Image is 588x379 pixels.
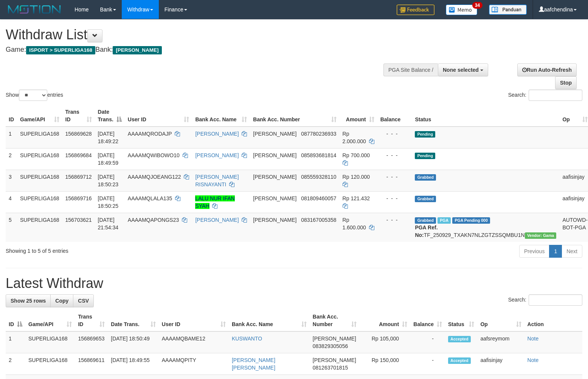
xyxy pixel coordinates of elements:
[360,331,410,353] td: Rp 105,000
[195,217,239,223] a: [PERSON_NAME]
[380,195,409,202] div: - - -
[519,245,549,258] a: Previous
[6,294,51,307] a: Show 25 rows
[17,127,62,149] td: SUPERLIGA168
[448,357,471,364] span: Accepted
[108,353,159,375] td: [DATE] 18:49:55
[380,152,409,159] div: - - -
[6,46,385,54] h4: Game: Bank:
[17,170,62,191] td: SUPERLIGA168
[415,196,436,202] span: Grabbed
[25,331,75,353] td: SUPERLIGA168
[555,76,577,89] a: Stop
[253,195,296,201] span: [PERSON_NAME]
[527,336,539,342] a: Note
[452,217,490,224] span: PGA Pending
[113,46,161,54] span: [PERSON_NAME]
[415,174,436,181] span: Grabbed
[343,174,370,180] span: Rp 120.000
[11,298,46,304] span: Show 25 rows
[125,105,192,127] th: User ID: activate to sort column ascending
[6,331,25,353] td: 1
[517,63,577,76] a: Run Auto-Refresh
[343,217,366,230] span: Rp 1.600.000
[313,343,348,349] span: Copy 083829305056 to clipboard
[159,310,229,331] th: User ID: activate to sort column ascending
[508,294,582,306] label: Search:
[301,195,336,201] span: Copy 081809460057 to clipboard
[95,105,125,127] th: Date Trans.: activate to sort column descending
[159,331,229,353] td: AAAAMQBAME12
[415,131,435,138] span: Pending
[397,5,434,15] img: Feedback.jpg
[128,174,181,180] span: AAAAMQJOEANG122
[380,216,409,224] div: - - -
[229,310,310,331] th: Bank Acc. Name: activate to sort column ascending
[313,357,356,363] span: [PERSON_NAME]
[446,5,478,15] img: Button%20Memo.svg
[73,294,94,307] a: CSV
[343,131,366,144] span: Rp 2.000.000
[343,152,370,158] span: Rp 700.000
[195,131,239,137] a: [PERSON_NAME]
[477,353,524,375] td: aafisinjay
[65,174,92,180] span: 156869712
[301,217,336,223] span: Copy 083167005358 to clipboard
[412,105,559,127] th: Status
[108,310,159,331] th: Date Trans.: activate to sort column ascending
[6,244,239,255] div: Showing 1 to 5 of 5 entries
[383,63,438,76] div: PGA Site Balance /
[128,195,172,201] span: AAAAMQLALA135
[62,105,95,127] th: Trans ID: activate to sort column ascending
[6,276,582,291] h1: Latest Withdraw
[529,294,582,306] input: Search:
[65,195,92,201] span: 156869716
[438,217,451,224] span: Marked by aafchhiseyha
[415,153,435,159] span: Pending
[445,310,477,331] th: Status: activate to sort column ascending
[313,336,356,342] span: [PERSON_NAME]
[128,152,180,158] span: AAAAMQWIBOWO10
[301,174,336,180] span: Copy 085559328110 to clipboard
[489,5,527,15] img: panduan.png
[508,90,582,101] label: Search:
[17,213,62,242] td: SUPERLIGA168
[253,131,296,137] span: [PERSON_NAME]
[477,310,524,331] th: Op: activate to sort column ascending
[128,131,172,137] span: AAAAMQRODAJP
[6,27,385,42] h1: Withdraw List
[6,4,63,15] img: MOTION_logo.png
[6,213,17,242] td: 5
[310,310,360,331] th: Bank Acc. Number: activate to sort column ascending
[19,90,47,101] select: Showentries
[527,357,539,363] a: Note
[55,298,68,304] span: Copy
[232,357,275,371] a: [PERSON_NAME] [PERSON_NAME]
[380,173,409,181] div: - - -
[17,148,62,170] td: SUPERLIGA168
[26,46,95,54] span: ISPORT > SUPERLIGA168
[360,353,410,375] td: Rp 150,000
[549,245,562,258] a: 1
[529,90,582,101] input: Search:
[253,174,296,180] span: [PERSON_NAME]
[250,105,339,127] th: Bank Acc. Number: activate to sort column ascending
[6,191,17,213] td: 4
[232,336,262,342] a: KUSWANTO
[195,174,239,187] a: [PERSON_NAME] RISNAYANTI
[75,310,108,331] th: Trans ID: activate to sort column ascending
[98,195,119,209] span: [DATE] 18:50:25
[50,294,73,307] a: Copy
[98,152,119,166] span: [DATE] 18:49:59
[410,331,445,353] td: -
[377,105,412,127] th: Balance
[78,298,89,304] span: CSV
[98,131,119,144] span: [DATE] 18:49:22
[448,336,471,342] span: Accepted
[192,105,250,127] th: Bank Acc. Name: activate to sort column ascending
[253,217,296,223] span: [PERSON_NAME]
[195,152,239,158] a: [PERSON_NAME]
[159,353,229,375] td: AAAAMQPITY
[17,105,62,127] th: Game/API: activate to sort column ascending
[75,331,108,353] td: 156869653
